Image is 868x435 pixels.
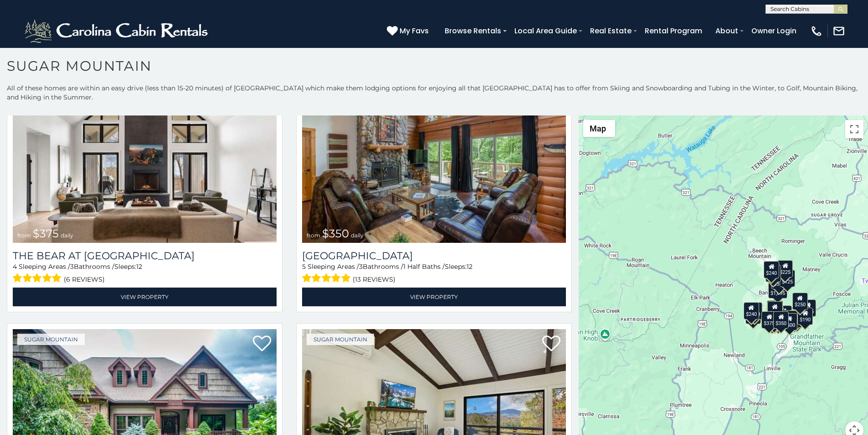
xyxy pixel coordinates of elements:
[302,66,566,243] a: Grouse Moor Lodge from $350 daily
[440,23,506,39] a: Browse Rentals
[403,262,445,271] span: 1 Half Baths /
[387,25,431,37] a: My Favs
[61,232,73,239] span: daily
[711,23,743,39] a: About
[762,311,777,329] div: $375
[353,273,395,285] span: (13 reviews)
[322,227,349,240] span: $350
[302,250,566,262] h3: Grouse Moor Lodge
[302,250,566,262] a: [GEOGRAPHIC_DATA]
[467,262,473,271] span: 12
[13,66,277,243] a: The Bear At Sugar Mountain from $375 daily
[782,313,797,330] div: $500
[542,335,560,354] a: Add to favorites
[774,311,789,329] div: $350
[64,273,105,285] span: (6 reviews)
[13,250,277,262] a: The Bear At [GEOGRAPHIC_DATA]
[13,66,277,243] img: The Bear At Sugar Mountain
[400,25,429,37] span: My Favs
[307,334,374,345] a: Sugar Mountain
[510,23,581,39] a: Local Area Guide
[136,262,142,271] span: 12
[13,262,17,271] span: 4
[778,260,793,278] div: $225
[351,232,364,239] span: daily
[70,262,74,271] span: 3
[583,120,615,137] button: Change map style
[307,232,320,239] span: from
[810,25,823,37] img: phone-regular-white.png
[845,120,863,138] button: Toggle fullscreen view
[767,301,783,319] div: $300
[776,305,792,323] div: $200
[801,299,816,317] div: $155
[17,334,85,345] a: Sugar Mountain
[13,262,277,285] div: Sleeping Areas / Bathrooms / Sleeps:
[302,262,566,285] div: Sleeping Areas / Bathrooms / Sleeps:
[780,270,795,287] div: $125
[640,23,707,39] a: Rental Program
[33,227,59,240] span: $375
[302,66,566,243] img: Grouse Moor Lodge
[590,124,606,133] span: Map
[786,310,802,328] div: $195
[764,261,780,278] div: $240
[302,288,566,306] a: View Property
[747,23,801,39] a: Owner Login
[17,232,31,239] span: from
[302,262,306,271] span: 5
[767,300,782,318] div: $190
[13,250,277,262] h3: The Bear At Sugar Mountain
[359,262,363,271] span: 3
[23,17,212,45] img: White-1-2.png
[768,281,787,299] div: $1,095
[586,23,636,39] a: Real Estate
[832,25,845,37] img: mail-regular-white.png
[253,335,271,354] a: Add to favorites
[798,308,813,325] div: $190
[792,293,808,310] div: $250
[13,288,277,306] a: View Property
[744,302,759,320] div: $240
